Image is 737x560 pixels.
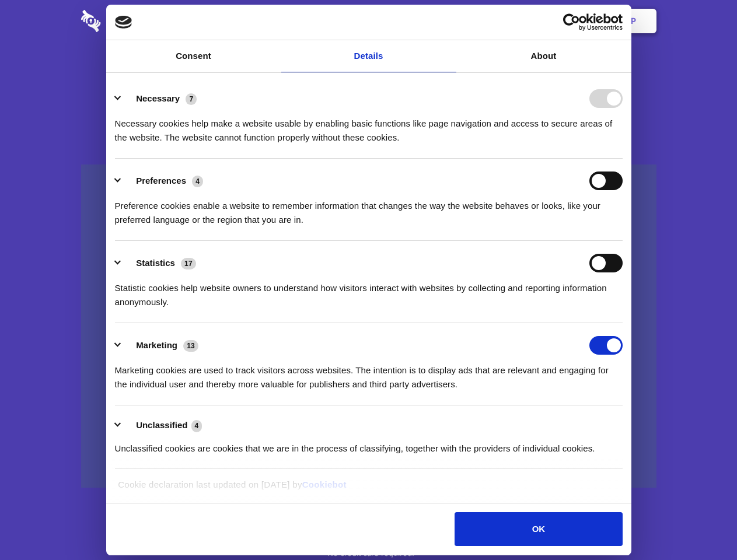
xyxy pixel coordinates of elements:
a: Usercentrics Cookiebot - opens in a new window [521,13,623,31]
div: Necessary cookies help make a website usable by enabling basic functions like page navigation and... [115,108,623,145]
button: Unclassified (4) [115,418,209,433]
span: 4 [192,176,203,187]
a: Details [281,40,456,72]
label: Statistics [136,258,175,268]
a: Login [529,3,580,39]
a: About [456,40,631,72]
div: Cookie declaration last updated on [DATE] by [109,478,628,501]
label: Marketing [136,340,177,350]
label: Preferences [136,176,186,185]
a: Pricing [343,3,393,39]
button: Marketing (13) [115,336,206,355]
button: Statistics (17) [115,254,204,272]
button: Preferences (4) [115,171,211,190]
span: 4 [191,420,202,432]
span: 13 [183,340,198,352]
span: 17 [181,258,196,269]
div: Preference cookies enable a website to remember information that changes the way the website beha... [115,190,623,227]
img: logo [115,16,132,29]
h4: Auto-redaction of sensitive data, encrypted data sharing and self-destructing private chats. Shar... [81,106,656,145]
h1: Eliminate Slack Data Loss. [81,52,656,94]
span: 7 [186,93,197,105]
a: Cookiebot [302,480,347,489]
div: Unclassified cookies are cookies that we are in the process of classifying, together with the pro... [115,433,623,456]
div: Statistic cookies help website owners to understand how visitors interact with websites by collec... [115,272,623,309]
img: logo-wordmark-white-trans-d4663122ce5f474addd5e946df7df03e33cb6a1c49d2221995e7729f52c070b2.svg [81,10,181,32]
a: Wistia video thumbnail [81,164,656,488]
iframe: Drift Widget Chat Controller [679,502,723,546]
label: Necessary [136,93,180,103]
button: Necessary (7) [115,89,204,108]
button: OK [455,512,622,546]
div: Marketing cookies are used to track visitors across websites. The intention is to display ads tha... [115,355,623,391]
a: Contact [473,3,527,39]
a: Consent [106,40,281,72]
